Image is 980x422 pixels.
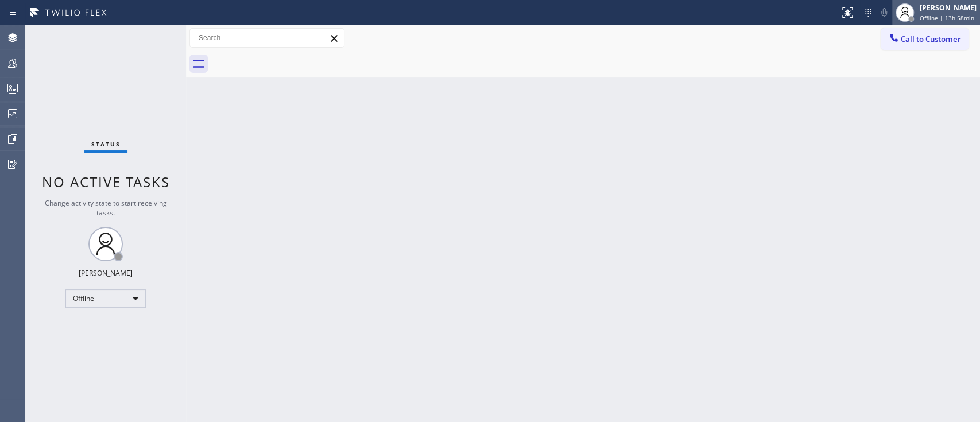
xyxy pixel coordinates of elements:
[901,34,961,44] span: Call to Customer
[65,289,146,308] div: Offline
[79,268,133,278] div: [PERSON_NAME]
[920,14,974,22] span: Offline | 13h 58min
[920,3,977,13] div: [PERSON_NAME]
[91,140,121,148] span: Status
[190,29,344,47] input: Search
[881,28,969,50] button: Call to Customer
[42,172,170,191] span: No active tasks
[876,5,892,21] button: Mute
[45,198,167,218] span: Change activity state to start receiving tasks.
